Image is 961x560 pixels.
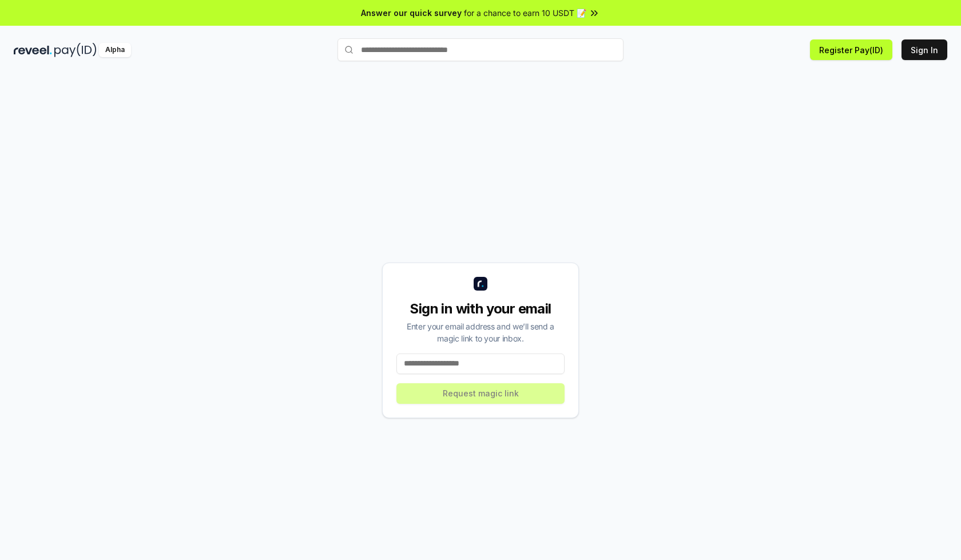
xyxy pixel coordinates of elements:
div: Alpha [99,43,131,57]
span: Answer our quick survey [361,7,462,19]
button: Register Pay(ID) [810,39,892,60]
span: for a chance to earn 10 USDT 📝 [464,7,586,19]
img: logo_small [474,277,487,291]
button: Sign In [902,39,947,60]
div: Sign in with your email [396,300,565,318]
img: reveel_dark [14,43,52,57]
img: pay_id [54,43,97,57]
div: Enter your email address and we’ll send a magic link to your inbox. [396,320,565,344]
